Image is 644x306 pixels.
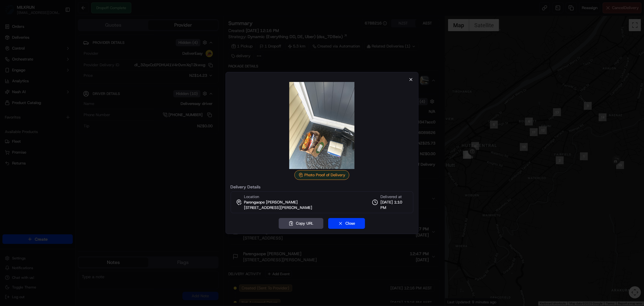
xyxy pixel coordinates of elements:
[231,185,414,189] label: Delivery Details
[244,200,298,205] span: Parengaope [PERSON_NAME]
[380,200,408,210] span: [DATE] 1:10 PM
[278,82,365,169] img: photo_proof_of_delivery image
[279,218,323,229] button: Copy URL
[328,218,365,229] button: Close
[380,194,408,200] span: Delivered at
[244,205,312,210] span: [STREET_ADDRESS][PERSON_NAME]
[294,170,349,180] div: Photo Proof of Delivery
[244,194,259,200] span: Location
